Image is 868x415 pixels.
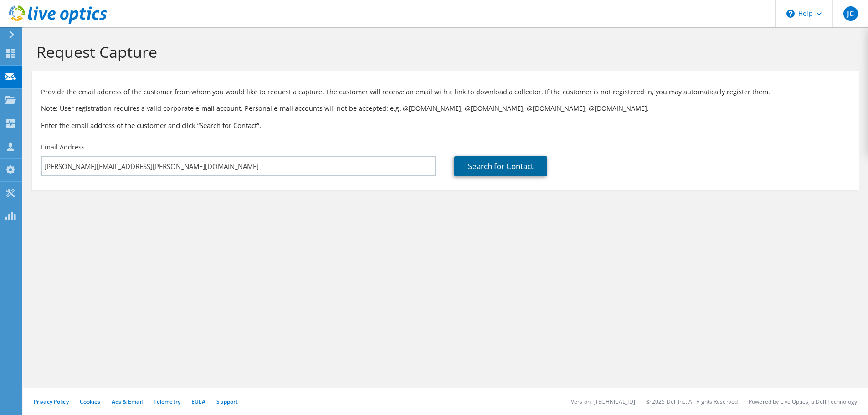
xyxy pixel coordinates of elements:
[154,398,180,405] a: Telemetry
[41,120,850,130] h3: Enter the email address of the customer and click “Search for Contact”.
[571,398,635,405] li: Version: [TECHNICAL_ID]
[843,6,858,21] span: JC
[41,87,850,97] p: Provide the email address of the customer from whom you would like to request a capture. The cust...
[454,156,547,176] a: Search for Contact
[191,398,205,405] a: EULA
[34,398,69,405] a: Privacy Policy
[112,398,143,405] a: Ads & Email
[36,42,850,61] h1: Request Capture
[749,398,857,405] li: Powered by Live Optics, a Dell Technology
[786,10,795,18] svg: \n
[41,103,850,113] p: Note: User registration requires a valid corporate e-mail account. Personal e-mail accounts will ...
[216,398,238,405] a: Support
[646,398,738,405] li: © 2025 Dell Inc. All Rights Reserved
[80,398,101,405] a: Cookies
[41,143,85,152] label: Email Address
